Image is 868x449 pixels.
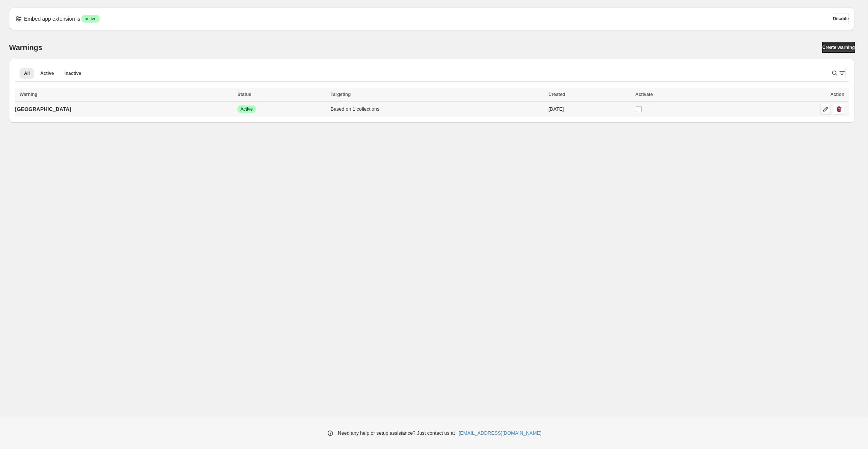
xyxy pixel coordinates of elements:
span: Activate [635,92,653,97]
p: Embed app extension is [24,15,80,23]
p: [GEOGRAPHIC_DATA] [15,105,71,113]
span: Active [240,106,253,112]
span: Action [830,92,844,97]
span: All [24,70,30,76]
span: Inactive [64,70,81,76]
span: active [85,16,96,22]
div: Based on 1 collections [331,105,544,113]
button: Search and filter results [831,68,846,78]
span: Targeting [331,92,351,97]
div: [DATE] [549,105,631,113]
span: Disable [833,16,849,22]
span: Status [237,92,251,97]
a: Create warning [822,42,855,53]
button: Disable [833,14,849,24]
span: Active [40,70,54,76]
a: [EMAIL_ADDRESS][DOMAIN_NAME] [459,429,541,437]
span: Warning [20,92,38,97]
span: Create warning [822,44,855,50]
span: Created [549,92,566,97]
a: [GEOGRAPHIC_DATA] [15,103,71,115]
h2: Warnings [9,43,42,52]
